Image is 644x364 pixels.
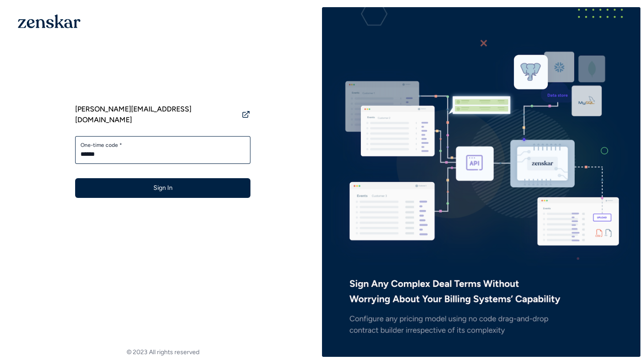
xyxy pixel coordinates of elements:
label: One-time code * [80,141,245,149]
button: Sign In [75,178,250,198]
footer: © 2023 All rights reserved [4,348,322,357]
span: [PERSON_NAME][EMAIL_ADDRESS][DOMAIN_NAME] [75,104,238,125]
img: 1OGAJ2xQqyY4LXKgY66KYq0eOWRCkrZdAb3gUhuVAqdWPZE9SRJmCz+oDMSn4zDLXe31Ii730ItAGKgCKgCCgCikA4Av8PJUP... [18,14,80,28]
